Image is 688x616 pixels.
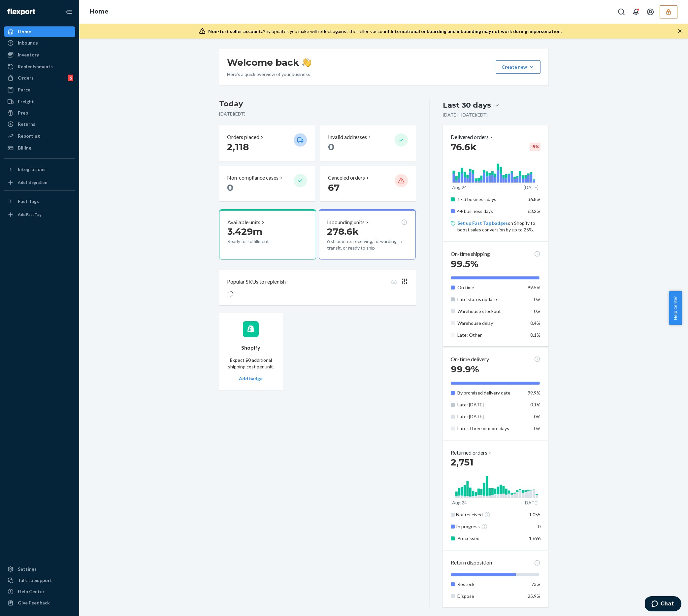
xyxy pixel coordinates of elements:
[4,26,75,37] a: Home
[18,98,34,105] div: Freight
[18,599,50,606] div: Give Feedback
[457,390,522,396] p: By promised delivery date
[457,593,522,599] p: Dispose
[669,291,682,325] span: Help Center
[219,99,416,109] h3: Today
[531,581,541,587] span: 73%
[227,133,259,141] p: Orders placed
[528,390,541,395] span: 99.9%
[227,56,311,68] h1: Welcome back
[538,524,541,529] span: 0
[528,196,541,202] span: 36.8%
[4,50,75,60] a: Inventory
[457,535,522,542] p: Processed
[219,209,316,259] button: Available units3.429mReady for fulfillment
[4,177,75,188] a: Add Integration
[452,499,467,506] p: Aug 24
[524,499,539,506] p: [DATE]
[328,182,340,193] span: 67
[227,71,311,78] p: Here’s a quick overview of your business
[227,174,278,182] p: Non-compliance cases
[18,63,53,70] div: Replenishments
[4,209,75,220] a: Add Fast Tag
[4,564,75,574] a: Settings
[4,73,75,83] a: Orders6
[457,332,522,338] p: Late: Other
[451,250,490,258] p: On-time shipping
[4,196,75,207] button: Fast Tags
[328,133,367,141] p: Invalid addresses
[227,219,260,226] p: Available units
[239,375,263,382] p: Add badge
[18,166,46,173] div: Integrations
[18,121,35,127] div: Returns
[443,100,491,110] div: Last 30 days
[528,208,541,214] span: 63.2%
[302,58,311,67] img: hand-wave emoji
[456,523,524,530] div: In progress
[451,258,478,269] span: 99.5%
[452,184,467,191] p: Aug 24
[18,566,37,572] div: Settings
[457,220,540,233] p: on Shopify to boost sales conversion by up to 25%.
[227,141,249,153] span: 2,118
[4,143,75,153] a: Billing
[327,226,359,237] span: 278.6k
[227,238,288,245] p: Ready for fulfillment
[534,426,541,431] span: 0%
[496,60,541,74] button: Create new
[457,308,522,315] p: Warehouse stockout
[18,110,28,116] div: Prep
[644,5,657,18] button: Open account menu
[534,308,541,314] span: 0%
[629,5,642,18] button: Open notifications
[451,356,489,363] p: On-time delivery
[208,28,262,34] span: Non-test seller account:
[18,180,47,185] div: Add Integration
[4,164,75,175] button: Integrations
[90,8,109,15] a: Home
[328,174,365,182] p: Canceled orders
[208,28,562,35] div: Any updates you make will reflect against the seller's account.
[219,111,416,117] p: [DATE] ( EDT )
[530,332,541,338] span: 0.1%
[4,108,75,118] a: Prep
[219,166,315,201] button: Non-compliance cases 0
[457,296,522,303] p: Late status update
[18,145,31,151] div: Billing
[524,184,539,191] p: [DATE]
[457,413,522,420] p: Late: [DATE]
[18,588,45,595] div: Help Center
[457,581,522,588] p: Restock
[4,131,75,141] a: Reporting
[219,125,315,161] button: Orders placed 2,118
[18,198,39,205] div: Fast Tags
[451,457,474,468] span: 2,751
[645,596,681,613] iframe: Opens a widget where you can chat to one of our agents
[457,196,522,203] p: 1 - 3 business days
[62,5,75,18] button: Close Navigation
[529,535,541,541] span: 1,696
[18,577,52,584] div: Talk to Support
[451,449,493,457] p: Returned orders
[530,402,541,407] span: 0.1%
[451,133,494,141] button: Delivered orders
[4,575,75,586] button: Talk to Support
[615,5,628,18] button: Open Search Box
[18,51,39,58] div: Inventory
[534,414,541,419] span: 0%
[528,285,541,290] span: 99.5%
[457,208,522,215] p: 4+ business days
[241,344,260,352] p: Shopify
[391,28,562,34] span: International onboarding and inbounding may not work during impersonation.
[530,143,541,151] div: -9 %
[227,182,233,193] span: 0
[68,75,73,81] div: 6
[327,219,365,226] p: Inbounding units
[18,28,31,35] div: Home
[530,320,541,326] span: 0.4%
[4,85,75,95] a: Parcel
[319,209,416,259] button: Inbounding units278.6k6 shipments receiving, forwarding, in transit, or ready to ship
